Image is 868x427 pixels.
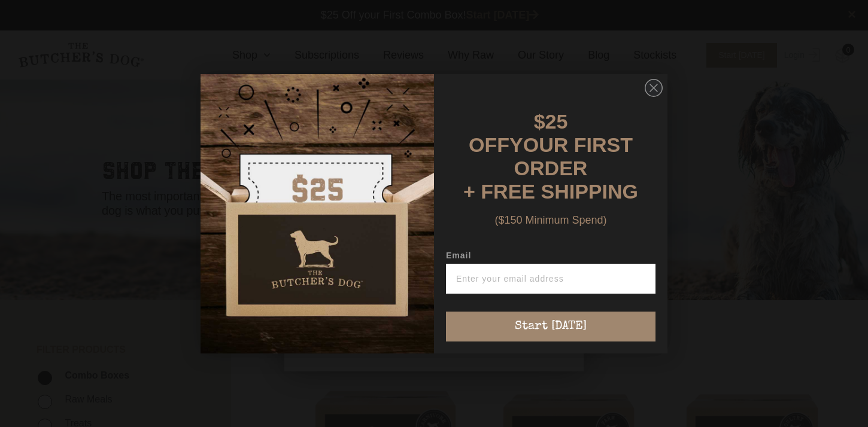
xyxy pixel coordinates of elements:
img: d0d537dc-5429-4832-8318-9955428ea0a1.jpeg [201,74,434,353]
label: Email [446,251,655,264]
input: Enter your email address [446,264,655,294]
span: ($150 Minimum Spend) [494,214,606,226]
button: Start [DATE] [446,312,655,341]
span: YOUR FIRST ORDER + FREE SHIPPING [463,133,638,203]
span: $25 OFF [469,110,567,156]
button: Close dialog [645,79,663,97]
